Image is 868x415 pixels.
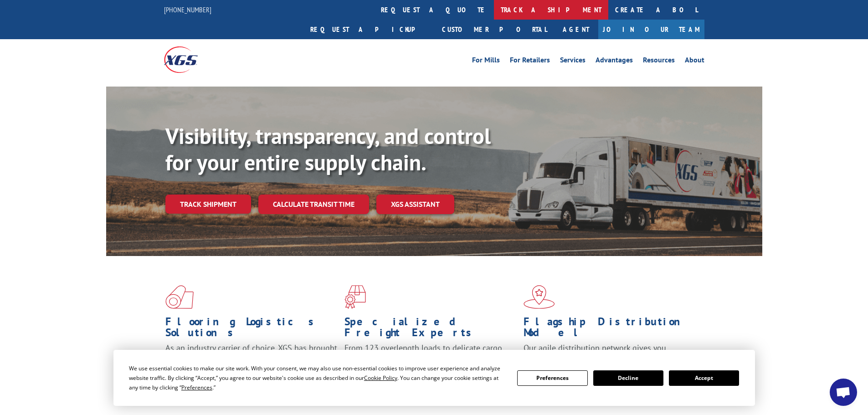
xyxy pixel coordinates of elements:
[435,20,554,39] a: Customer Portal
[472,56,500,67] a: For Mills
[643,56,675,67] a: Resources
[165,195,251,214] a: Track shipment
[165,316,338,343] h1: Flooring Logistics Solutions
[524,285,555,309] img: xgs-icon-flagship-distribution-model-red
[181,384,212,391] span: Preferences
[598,20,704,39] a: Join Our Team
[344,343,517,383] p: From 123 overlength loads to delicate cargo, our experienced staff knows the best way to move you...
[129,364,506,392] div: We use essential cookies to make our site work. With your consent, we may also use non-essential ...
[165,343,337,375] span: As an industry carrier of choice, XGS has brought innovation and dedication to flooring logistics...
[524,316,696,343] h1: Flagship Distribution Model
[685,56,704,67] a: About
[517,370,587,386] button: Preferences
[669,370,739,386] button: Accept
[165,122,491,176] b: Visibility, transparency, and control for your entire supply chain.
[364,374,397,382] span: Cookie Policy
[303,20,435,39] a: Request a pickup
[560,56,586,67] a: Services
[165,285,194,309] img: xgs-icon-total-supply-chain-intelligence-red
[376,195,454,214] a: XGS ASSISTANT
[344,316,517,343] h1: Specialized Freight Experts
[830,379,857,406] a: Open chat
[258,195,369,214] a: Calculate transit time
[113,350,755,406] div: Cookie Consent Prompt
[596,56,633,67] a: Advantages
[593,370,663,386] button: Decline
[554,20,598,39] a: Agent
[524,343,691,364] span: Our agile distribution network gives you nationwide inventory management on demand.
[344,285,366,309] img: xgs-icon-focused-on-flooring-red
[510,56,550,67] a: For Retailers
[164,5,211,14] a: [PHONE_NUMBER]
